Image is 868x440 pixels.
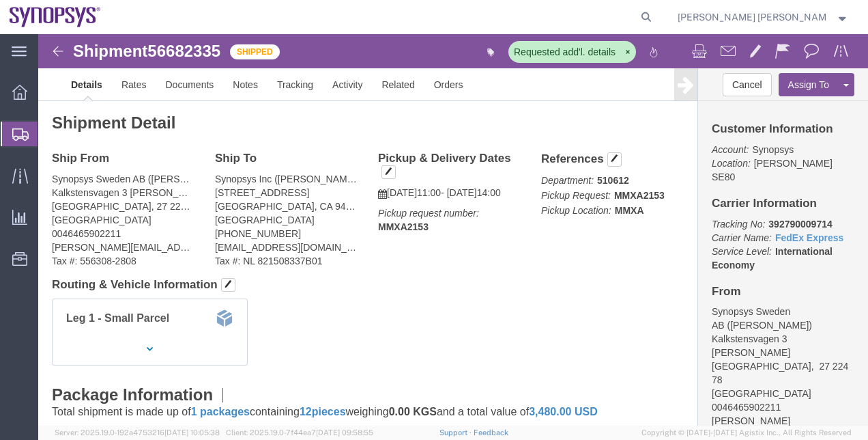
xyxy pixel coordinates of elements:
[226,428,373,437] span: Client: 2025.19.0-7f44ea7
[678,10,827,25] span: Marilia de Melo Fernandes
[474,428,508,437] a: Feedback
[38,34,868,426] iframe: FS Legacy Container
[10,7,101,27] img: logo
[439,428,474,437] a: Support
[641,427,852,439] span: Copyright © [DATE]-[DATE] Agistix Inc., All Rights Reserved
[316,428,373,437] span: [DATE] 09:58:55
[164,428,220,437] span: [DATE] 10:05:38
[55,428,220,437] span: Server: 2025.19.0-192a4753216
[677,9,849,25] button: [PERSON_NAME] [PERSON_NAME]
